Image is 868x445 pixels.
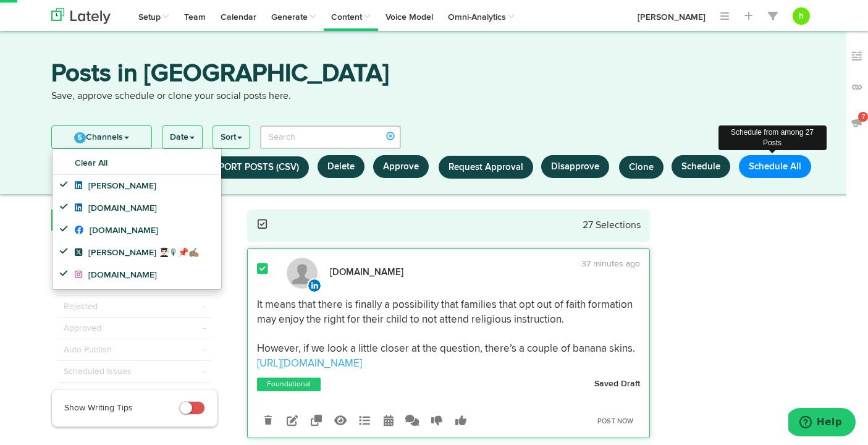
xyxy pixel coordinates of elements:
[197,156,309,179] button: Export Posts (CSV)
[449,163,523,172] span: Request Approval
[75,226,158,235] span: [DOMAIN_NAME]
[257,300,635,354] span: It means that there is finally a possibility that families that opt out of faith formation may en...
[439,156,533,179] button: Request Approval
[64,404,133,412] span: Show Writing Tips
[581,260,640,268] time: 37 minutes ago
[373,155,429,178] button: Approve
[51,62,817,90] h3: Posts in [GEOGRAPHIC_DATA]
[307,278,322,293] img: linkedin.svg
[591,413,640,430] a: Post Now
[64,300,98,313] span: Rejected
[74,132,86,143] span: 5
[203,322,206,334] span: -
[287,258,318,289] img: avatar_blank.jpg
[264,378,313,391] a: Foundational
[330,268,403,277] strong: [DOMAIN_NAME]
[793,7,810,25] button: h
[739,155,811,178] button: Schedule All
[52,126,151,148] a: 5Channels
[629,163,654,172] span: Clone
[51,8,111,24] img: logo_lately_bg_light.svg
[213,126,250,148] a: Sort
[260,125,402,149] input: Search
[594,379,640,388] strong: Saved Draft
[51,90,817,104] p: Save, approve schedule or clone your social posts here.
[162,126,202,148] a: Date
[718,125,827,150] div: Schedule from among 27 Posts
[318,155,364,178] button: Delete
[619,156,664,179] button: Clone
[583,221,641,231] small: 27 Selections
[64,344,112,356] span: Auto Publish
[75,204,157,213] span: [DOMAIN_NAME]
[75,271,157,279] span: [DOMAIN_NAME]
[541,155,609,178] button: Disapprove
[851,116,863,129] img: announcements_off.svg
[64,365,132,378] span: Scheduled Issues
[203,300,206,313] span: -
[858,112,868,122] span: 7
[851,81,863,93] img: links_off.svg
[257,358,362,369] a: [URL][DOMAIN_NAME]
[64,322,101,334] span: Approved
[75,182,156,190] span: [PERSON_NAME]
[203,344,206,356] span: -
[53,152,221,174] a: Clear All
[203,365,206,378] span: -
[672,155,730,178] button: Schedule
[788,408,856,439] iframe: Opens a widget where you can find more information
[851,50,863,62] img: keywords_off.svg
[75,248,199,257] span: [PERSON_NAME] 👨🏻‍🎓🎙📌✍🏽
